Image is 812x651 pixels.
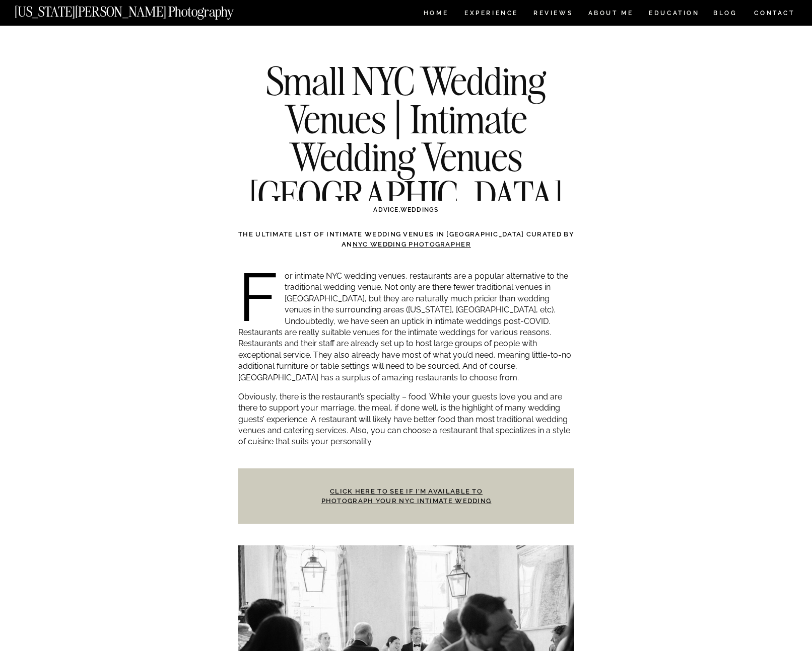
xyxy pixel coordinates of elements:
a: Click here to see if I’m available to [330,487,483,495]
a: ABOUT ME [588,10,634,19]
a: WEDDINGS [400,206,439,213]
p: Obviously, there is the restaurant’s specialty – food. While your guests love you and are there t... [238,391,574,448]
a: BLOG [713,10,737,19]
strong: The Ultimate List of Intimate Wedding Venues in [GEOGRAPHIC_DATA] Curated By an [238,230,574,248]
a: HOME [422,10,450,19]
h3: , [259,205,553,214]
h1: Small NYC Wedding Venues | Intimate Wedding Venues [GEOGRAPHIC_DATA] [223,62,589,214]
a: REVIEWS [533,10,571,19]
a: Experience [464,10,517,19]
p: For intimate NYC wedding venues, restaurants are a popular alternative to the traditional wedding... [238,271,574,383]
a: CONTACT [754,8,795,19]
a: [US_STATE][PERSON_NAME] Photography [15,5,267,14]
a: EDUCATION [648,10,701,19]
a: NYC Wedding Photographer [353,240,471,248]
a: photograph your NYC Intimate Wedding [321,497,492,505]
a: ADVICE [373,206,398,213]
